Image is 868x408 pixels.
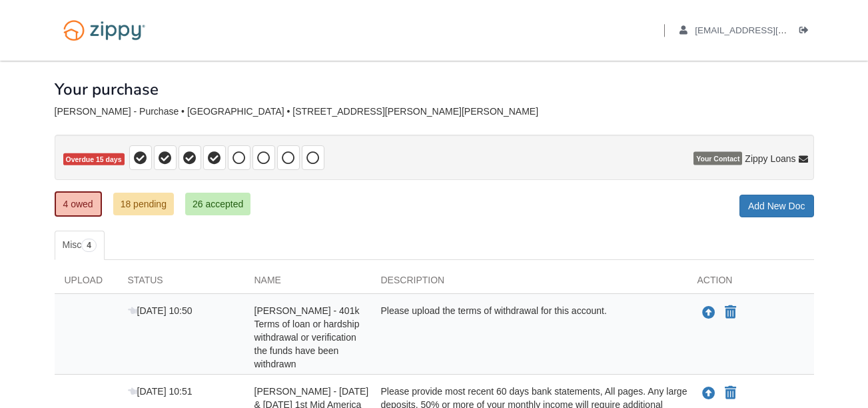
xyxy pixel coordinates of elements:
div: Name [244,273,371,293]
a: Log out [799,25,814,39]
span: Zippy Loans [745,152,795,165]
a: edit profile [679,25,848,39]
button: Upload Andrea Reinhart - 401k Terms of loan or hardship withdrawal or verification the funds have... [701,304,717,321]
span: [DATE] 10:51 [128,386,193,397]
a: Add New Doc [739,195,814,217]
a: 4 owed [55,191,102,217]
a: 26 accepted [185,193,250,215]
a: Misc [55,231,105,260]
span: 4 [81,239,97,252]
h1: Your purchase [55,81,159,98]
a: 18 pending [113,193,174,215]
span: [DATE] 10:50 [128,305,193,316]
div: Action [687,273,814,293]
div: Please upload the terms of withdrawal for this account. [371,304,687,371]
div: Upload [55,273,118,293]
img: Logo [55,13,154,47]
button: Upload Andrea Reinhart - June & July 2025 1st Mid America CU statements - Transaction history fro... [701,385,717,402]
button: Declare Andrea Reinhart - June & July 2025 1st Mid America CU statements - Transaction history fr... [723,385,737,401]
span: [PERSON_NAME] - 401k Terms of loan or hardship withdrawal or verification the funds have been wit... [254,305,360,369]
div: Description [371,273,687,293]
span: Overdue 15 days [63,153,125,166]
div: Status [118,273,244,293]
span: Your Contact [693,152,742,165]
div: [PERSON_NAME] - Purchase • [GEOGRAPHIC_DATA] • [STREET_ADDRESS][PERSON_NAME][PERSON_NAME] [55,106,814,117]
button: Declare Andrea Reinhart - 401k Terms of loan or hardship withdrawal or verification the funds hav... [723,305,737,321]
span: andcook84@outlook.com [695,25,847,35]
